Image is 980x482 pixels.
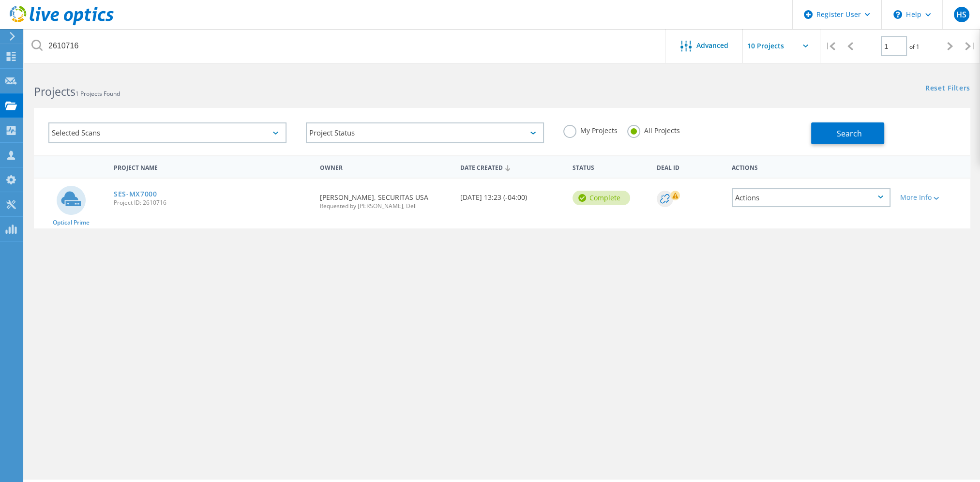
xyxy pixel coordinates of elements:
[900,194,965,201] div: More Info
[811,122,884,144] button: Search
[53,220,90,226] span: Optical Prime
[109,158,315,176] div: Project Name
[306,122,544,143] div: Project Status
[75,90,120,98] span: 1 Projects Found
[563,125,618,134] label: My Projects
[732,188,890,207] div: Actions
[48,122,286,143] div: Selected Scans
[893,10,902,19] svg: \n
[114,200,310,206] span: Project ID: 2610716
[909,43,920,51] span: of 1
[315,179,455,219] div: [PERSON_NAME], SECURITAS USA
[10,20,114,27] a: Live Optics Dashboard
[837,128,862,139] span: Search
[696,42,728,49] span: Advanced
[960,29,980,63] div: |
[114,191,157,197] a: SES-MX7000
[455,158,568,176] div: Date Created
[652,158,727,176] div: Deal Id
[727,158,895,176] div: Actions
[573,191,630,205] div: Complete
[925,85,970,93] a: Reset Filters
[315,158,455,176] div: Owner
[455,179,568,211] div: [DATE] 13:23 (-04:00)
[568,158,652,176] div: Status
[34,84,75,99] b: Projects
[956,11,966,18] span: HS
[627,125,680,134] label: All Projects
[24,29,666,63] input: Search projects by name, owner, ID, company, etc
[319,203,450,209] span: Requested by [PERSON_NAME], Dell
[820,29,840,63] div: |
